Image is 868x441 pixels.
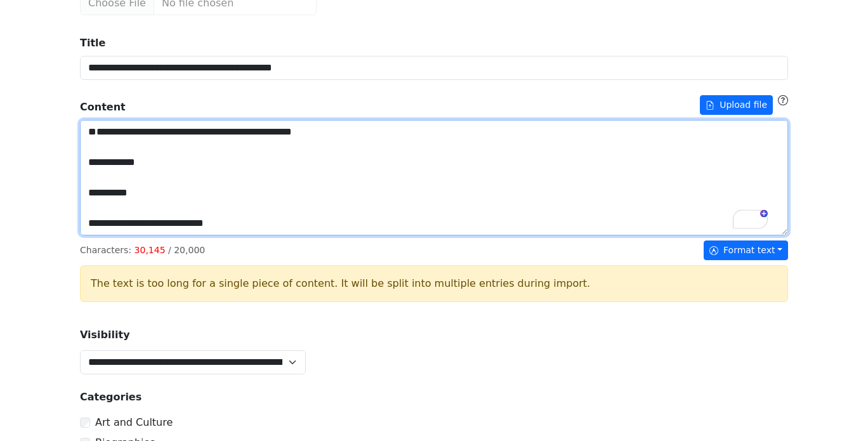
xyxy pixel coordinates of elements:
button: Content [700,95,773,115]
button: Format text [704,240,788,260]
strong: Title [80,37,105,49]
strong: Content [80,100,126,115]
textarea: To enrich screen reader interactions, please activate Accessibility in Grammarly extension settings [80,120,788,235]
strong: Categories [80,391,141,403]
strong: Visibility [80,329,130,341]
span: 30,145 [135,245,166,255]
div: The text is too long for a single piece of content. It will be split into multiple entries during... [80,265,788,302]
p: Characters : / 20,000 [80,244,205,257]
